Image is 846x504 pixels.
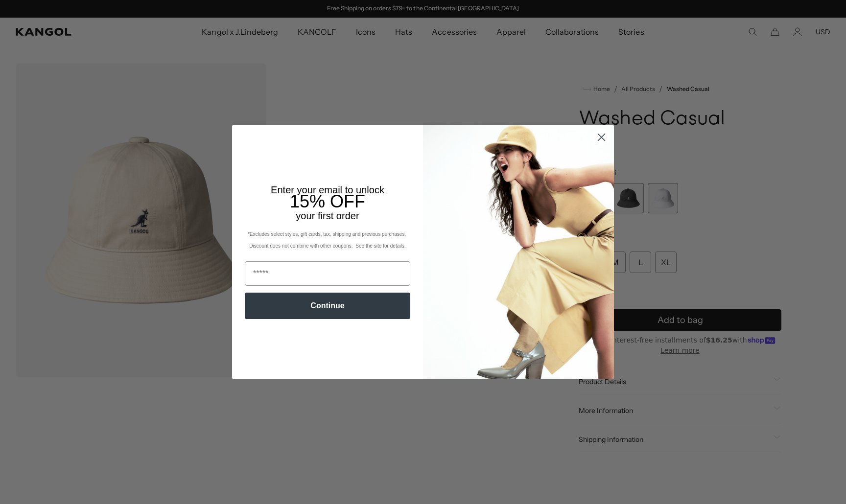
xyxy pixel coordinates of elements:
[245,293,410,319] button: Continue
[245,261,410,286] input: Email
[271,184,384,195] span: Enter your email to unlock
[290,191,365,211] span: 15% OFF
[423,125,614,379] img: 93be19ad-e773-4382-80b9-c9d740c9197f.jpeg
[248,231,407,249] span: *Excludes select styles, gift cards, tax, shipping and previous purchases. Discount does not comb...
[296,210,359,221] span: your first order
[593,129,610,146] button: Close dialog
